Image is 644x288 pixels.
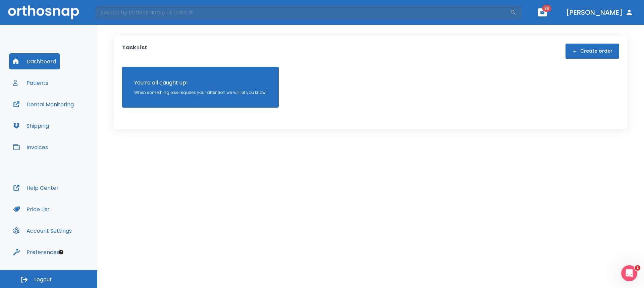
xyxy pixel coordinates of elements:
[563,6,636,18] button: [PERSON_NAME]
[9,139,52,155] button: Invoices
[58,249,64,255] div: Tooltip anchor
[9,53,60,69] button: Dashboard
[9,223,76,239] button: Account Settings
[9,118,53,134] button: Shipping
[9,180,63,196] button: Help Center
[9,96,78,112] button: Dental Monitoring
[34,276,52,283] span: Logout
[542,5,551,12] span: 86
[8,5,79,19] img: Orthosnap
[9,201,54,217] button: Price List
[566,44,619,59] button: Create order
[134,90,267,96] p: When something else requires your attention we will let you know!
[9,244,63,260] button: Preferences
[122,44,147,59] p: Task List
[635,265,640,271] span: 1
[96,6,510,19] input: Search by Patient Name or Case #
[621,265,637,281] iframe: Intercom live chat
[9,75,52,91] button: Patients
[134,79,267,87] p: You’re all caught up!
